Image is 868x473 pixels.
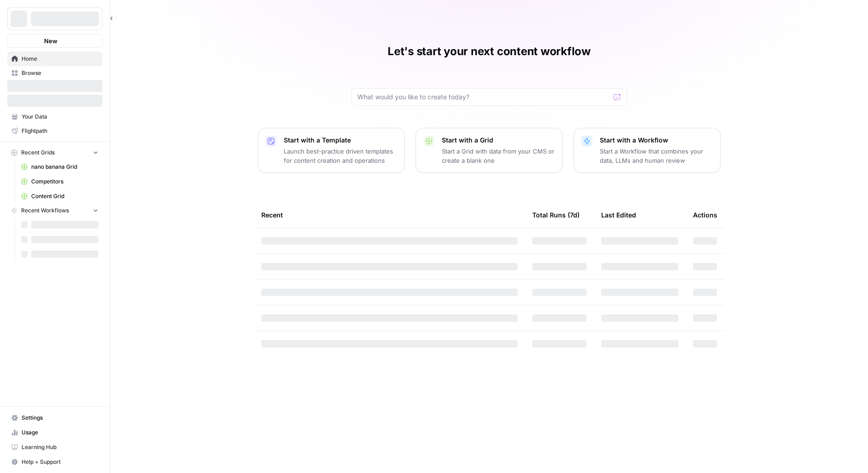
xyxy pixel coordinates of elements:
[7,410,102,425] a: Settings
[7,146,102,160] button: Recent Grids
[258,128,405,173] button: Start with a TemplateLaunch best-practice driven templates for content creation and operations
[7,425,102,440] a: Usage
[22,458,98,466] span: Help + Support
[21,206,69,215] span: Recent Workflows
[17,189,102,204] a: Content Grid
[388,44,591,59] h1: Let's start your next content workflow
[31,192,98,200] span: Content Grid
[600,136,713,145] p: Start with a Workflow
[31,177,98,186] span: Competitors
[7,204,102,217] button: Recent Workflows
[22,127,98,135] span: Flightpath
[7,455,102,469] button: Help + Support
[22,443,98,451] span: Learning Hub
[22,428,98,437] span: Usage
[284,147,397,165] p: Launch best-practice driven templates for content creation and operations
[532,202,580,228] div: Total Runs (7d)
[21,148,55,157] span: Recent Grids
[600,147,713,165] p: Start a Workflow that combines your data, LLMs and human review
[22,55,98,63] span: Home
[574,128,721,173] button: Start with a WorkflowStart a Workflow that combines your data, LLMs and human review
[7,66,102,80] a: Browse
[22,113,98,121] span: Your Data
[7,109,102,124] a: Your Data
[261,202,518,228] div: Recent
[7,124,102,138] a: Flightpath
[31,163,98,171] span: nano banana Grid
[7,34,102,48] button: New
[22,414,98,422] span: Settings
[442,136,555,145] p: Start with a Grid
[22,69,98,77] span: Browse
[17,174,102,189] a: Competitors
[693,202,717,228] div: Actions
[357,92,610,102] input: What would you like to create today?
[601,202,636,228] div: Last Edited
[284,136,397,145] p: Start with a Template
[416,128,563,173] button: Start with a GridStart a Grid with data from your CMS or create a blank one
[44,36,57,46] span: New
[7,440,102,455] a: Learning Hub
[442,147,555,165] p: Start a Grid with data from your CMS or create a blank one
[17,160,102,174] a: nano banana Grid
[7,51,102,66] a: Home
